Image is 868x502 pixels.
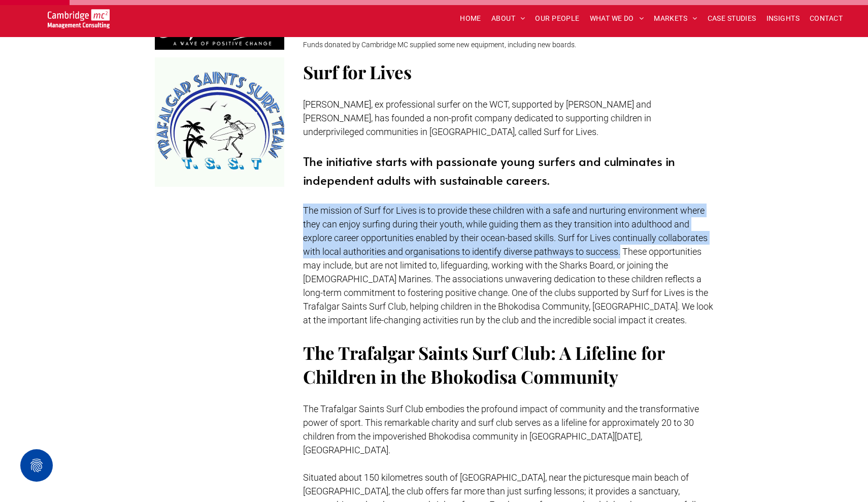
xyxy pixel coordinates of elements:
[805,11,848,26] a: CONTACT
[530,11,584,26] a: OUR PEOPLE
[585,11,649,26] a: WHAT WE DO
[303,341,664,388] span: The Trafalgar Saints Surf Club: A Lifeline for Children in the Bhokodisa Community
[48,9,110,28] img: Go to Homepage
[303,404,699,455] span: The Trafalgar Saints Surf Club embodies the profound impact of community and the transformative p...
[303,99,651,137] span: [PERSON_NAME], ex professional surfer on the WCT, supported by [PERSON_NAME] and [PERSON_NAME], h...
[303,205,713,325] span: The mission of Surf for Lives is to provide these children with a safe and nurturing environment ...
[486,11,530,26] a: ABOUT
[649,11,702,26] a: MARKETS
[303,41,576,49] span: Funds donated by Cambridge MC supplied some new equipment, including new boards.
[48,11,110,21] a: Your Business Transformed | Cambridge Management Consulting
[155,57,284,187] img: Logo for Trafalgar Saints Surf Team featuring a skeleton carrying a surfboard, two birds, a palm ...
[455,11,486,26] a: HOME
[761,11,805,26] a: INSIGHTS
[703,11,761,26] a: CASE STUDIES
[303,153,675,188] span: The initiative starts with passionate young surfers and culminates in independent adults with sus...
[303,60,412,84] span: Surf for Lives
